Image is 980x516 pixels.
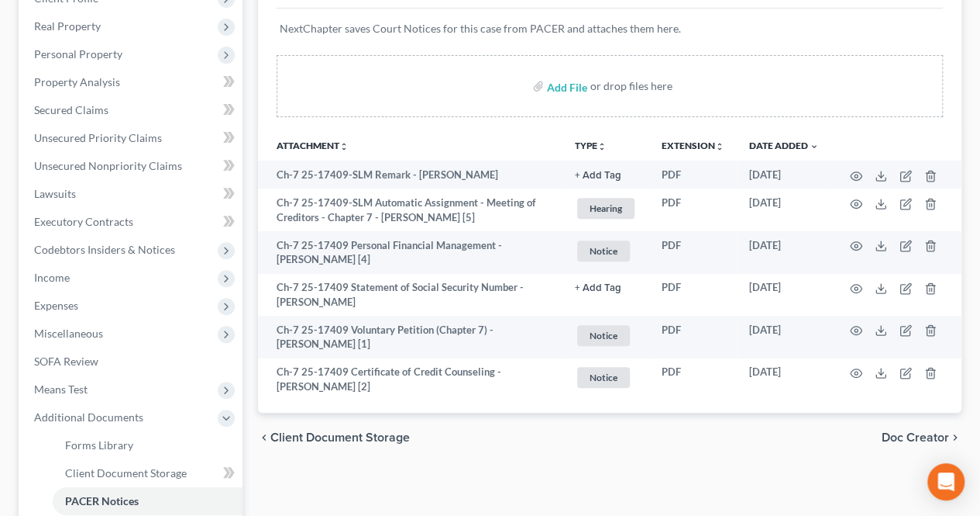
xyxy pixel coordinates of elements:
[927,463,965,500] div: Open Intercom Messenger
[270,431,410,444] span: Client Document Storage
[34,327,103,340] span: Miscellaneous
[649,189,737,231] td: PDF
[34,355,98,368] span: SOFA Review
[882,431,961,444] button: Doc Creator chevron_right
[34,187,76,200] span: Lawsuits
[737,358,831,401] td: [DATE]
[34,131,162,144] span: Unsecured Priority Claims
[577,241,630,261] span: Notice
[34,103,108,116] span: Secured Claims
[65,438,133,452] span: Forms Library
[34,75,120,88] span: Property Analysis
[737,231,831,274] td: [DATE]
[34,47,122,61] span: Personal Property
[22,180,242,208] a: Lawsuits
[34,299,78,312] span: Expenses
[34,243,175,256] span: Codebtors Insiders & Notices
[577,325,630,346] span: Notice
[575,238,637,264] a: Notice
[649,161,737,189] td: PDF
[715,142,724,151] i: unfold_more
[949,431,961,444] i: chevron_right
[53,431,242,459] a: Forms Library
[577,198,634,219] span: Hearing
[575,141,607,151] button: TYPEunfold_more
[34,159,182,172] span: Unsecured Nonpriority Claims
[22,152,242,180] a: Unsecured Nonpriority Claims
[258,231,562,274] td: Ch-7 25-17409 Personal Financial Management - [PERSON_NAME] [4]
[34,215,133,228] span: Executory Contracts
[597,142,607,151] i: unfold_more
[649,231,737,274] td: PDF
[749,140,819,151] a: Date Added expand_more
[34,19,101,33] span: Real Property
[258,316,562,358] td: Ch-7 25-17409 Voluntary Petition (Chapter 7) - [PERSON_NAME] [1]
[65,494,139,507] span: PACER Notices
[882,431,949,444] span: Doc Creator
[737,189,831,231] td: [DATE]
[258,161,562,189] td: Ch-7 25-17409-SLM Remark - [PERSON_NAME]
[649,274,737,317] td: PDF
[737,161,831,189] td: [DATE]
[258,189,562,231] td: Ch-7 25-17409-SLM Automatic Assignment - Meeting of Creditors - Chapter 7 - [PERSON_NAME] [5]
[575,196,637,221] a: Hearing
[22,208,242,236] a: Executory Contracts
[22,96,242,124] a: Secured Claims
[258,274,562,317] td: Ch-7 25-17409 Statement of Social Security Number - [PERSON_NAME]
[575,171,621,181] button: + Add Tag
[737,316,831,358] td: [DATE]
[577,367,630,388] span: Notice
[53,459,242,487] a: Client Document Storage
[22,68,242,96] a: Property Analysis
[575,323,637,348] a: Notice
[649,316,737,358] td: PDF
[737,274,831,317] td: [DATE]
[339,142,349,151] i: unfold_more
[649,358,737,401] td: PDF
[280,21,940,36] p: NextChapter saves Court Notices for this case from PACER and attaches them here.
[65,466,187,480] span: Client Document Storage
[258,431,410,444] button: chevron_left Client Document Storage
[258,358,562,401] td: Ch-7 25-17409 Certificate of Credit Counseling - [PERSON_NAME] [2]
[575,168,637,182] a: + Add Tag
[575,365,637,390] a: Notice
[258,431,270,444] i: chevron_left
[590,78,672,94] div: or drop files here
[22,124,242,152] a: Unsecured Priority Claims
[22,348,242,376] a: SOFA Review
[34,383,88,396] span: Means Test
[277,140,349,151] a: Attachmentunfold_more
[53,487,242,515] a: PACER Notices
[34,271,70,284] span: Income
[575,283,621,293] button: + Add Tag
[662,140,724,151] a: Extensionunfold_more
[34,410,143,424] span: Additional Documents
[575,280,637,295] a: + Add Tag
[810,142,819,151] i: expand_more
